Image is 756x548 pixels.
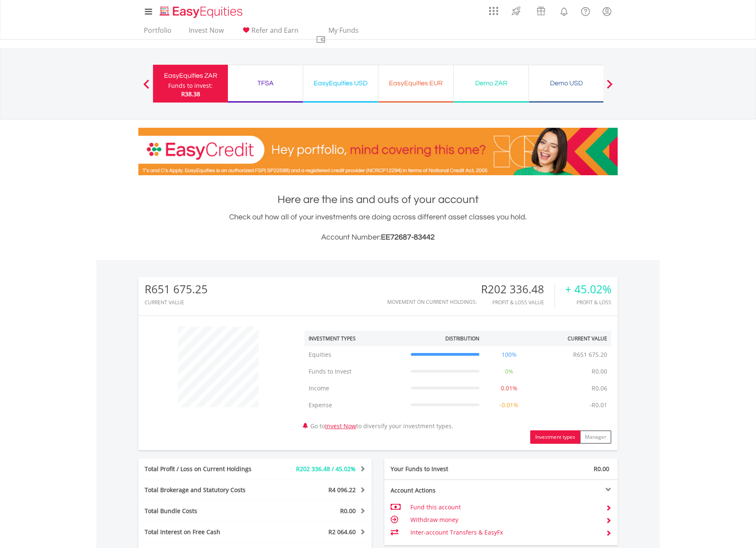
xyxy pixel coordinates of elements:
div: Profit & Loss [565,300,611,305]
span: R38.38 [181,90,200,98]
td: 100% [484,346,535,363]
div: EasyEquities ZAR [158,70,223,82]
td: -0.01% [484,397,535,414]
h1: Here are the ins and outs of your account [138,192,618,207]
td: Income [304,380,407,397]
div: Go to to diversify your investment types. [298,322,618,444]
a: AppsGrid [484,2,504,16]
span: R2 064.60 [328,528,356,536]
a: Invest Now [185,26,227,39]
span: R0.00 [594,465,609,473]
span: R4 096.22 [328,486,356,494]
div: Total Profit / Loss on Current Holdings [138,465,275,473]
td: R0.00 [587,363,611,380]
td: Funds to Invest [304,363,407,380]
a: Portfolio [140,26,175,39]
div: Check out how all of your investments are doing across different asset classes you hold. [138,211,618,243]
div: Total Bundle Costs [138,507,275,515]
div: EasyEquities USD [308,77,373,89]
th: Current Value [534,331,611,346]
button: Previous [138,84,155,92]
div: Distribution [445,335,479,342]
div: TFSA [233,77,298,89]
a: Home page [156,2,246,19]
td: Expense [304,397,407,414]
div: CURRENT VALUE [145,300,208,305]
img: EasyCredit Promotion Banner [138,128,618,175]
img: thrive-v2.svg [509,4,523,18]
div: Funds to invest: [168,82,213,90]
button: Next [601,84,618,92]
a: Notifications [553,2,575,19]
td: Withdraw money [410,514,599,526]
div: R202 336.48 [481,283,555,295]
h3: Account Number: [138,232,618,243]
div: Movement on Current Holdings: [387,299,477,305]
button: Investment types [530,430,580,444]
th: Investment Types [304,331,407,346]
a: FAQ's and Support [575,2,596,19]
a: Refer and Earn [238,26,302,39]
div: Account Actions [384,486,501,495]
span: My Funds [316,25,371,34]
a: My Profile [596,2,618,21]
span: R202 336.48 / 45.02% [296,465,356,473]
div: EasyEquities EUR [383,77,448,89]
img: grid-menu-icon.svg [489,6,498,16]
td: 0.01% [484,380,535,397]
div: + 45.02% [565,283,611,295]
td: 0% [484,363,535,380]
div: R651 675.25 [145,283,208,295]
td: Equities [304,346,407,363]
span: Refer and Earn [251,26,299,35]
img: EasyEquities_Logo.png [158,5,246,19]
div: Demo ZAR [459,77,523,89]
td: R651 675.20 [569,346,611,363]
td: R0.06 [587,380,611,397]
span: R0.00 [340,507,356,515]
div: Your Funds to Invest [384,465,501,473]
div: Total Brokerage and Statutory Costs [138,486,275,494]
div: Demo USD [534,77,599,89]
button: Manager [580,430,611,444]
div: Profit & Loss Value [481,300,555,305]
div: Total Interest on Free Cash [138,528,275,536]
a: Invest Now [325,422,356,430]
td: Fund this account [410,501,599,514]
span: EE72687-83442 [381,233,435,241]
td: Inter-account Transfers & EasyFx [410,526,599,539]
img: vouchers-v2.svg [534,4,548,18]
td: -R0.01 [585,397,611,414]
a: Vouchers [529,2,553,18]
